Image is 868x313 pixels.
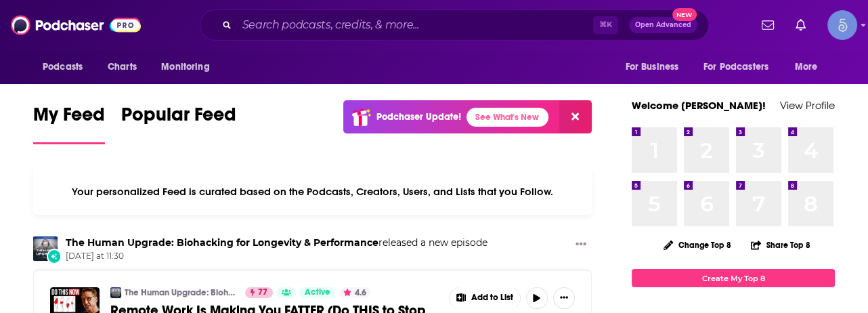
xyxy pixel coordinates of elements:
[471,293,513,303] span: Add to List
[237,14,593,36] input: Search podcasts, credits, & more...
[66,236,378,249] a: The Human Upgrade: Biohacking for Longevity & Performance
[672,8,697,21] span: New
[11,12,141,38] img: Podchaser - Follow, Share and Rate Podcasts
[339,287,370,298] button: 4.6
[450,287,520,309] button: Show More Button
[99,54,145,80] a: Charts
[750,232,811,258] button: Share Top 8
[632,99,766,112] a: Welcome [PERSON_NAME]!
[553,287,575,309] button: Show More Button
[108,58,137,77] span: Charts
[785,54,835,80] button: open menu
[121,103,236,144] a: Popular Feed
[780,99,835,112] a: View Profile
[827,10,857,40] span: Logged in as Spiral5-G1
[161,58,209,77] span: Monitoring
[33,54,100,80] button: open menu
[635,22,691,28] span: Open Advanced
[245,287,273,298] a: 77
[299,287,336,298] a: Active
[121,103,236,134] span: Popular Feed
[43,58,83,77] span: Podcasts
[593,16,618,34] span: ⌘ K
[625,58,678,77] span: For Business
[33,236,58,261] img: The Human Upgrade: Biohacking for Longevity & Performance
[110,287,121,298] img: The Human Upgrade: Biohacking for Longevity & Performance
[200,9,709,41] div: Search podcasts, credits, & more...
[33,169,592,215] div: Your personalized Feed is curated based on the Podcasts, Creators, Users, and Lists that you Follow.
[33,103,105,134] span: My Feed
[466,108,548,127] a: See What's New
[655,236,739,253] button: Change Top 8
[827,10,857,40] img: User Profile
[632,269,835,287] a: Create My Top 8
[615,54,695,80] button: open menu
[47,249,62,264] div: New Episode
[703,58,768,77] span: For Podcasters
[570,236,592,253] button: Show More Button
[66,236,487,249] h3: released a new episode
[66,251,487,262] span: [DATE] at 11:30
[695,54,788,80] button: open menu
[125,287,236,298] a: The Human Upgrade: Biohacking for Longevity & Performance
[827,10,857,40] button: Show profile menu
[305,286,330,299] span: Active
[376,111,461,123] p: Podchaser Update!
[756,14,779,37] a: Show notifications dropdown
[258,286,267,299] span: 77
[795,58,818,77] span: More
[33,103,105,144] a: My Feed
[790,14,811,37] a: Show notifications dropdown
[152,54,227,80] button: open menu
[629,17,697,33] button: Open AdvancedNew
